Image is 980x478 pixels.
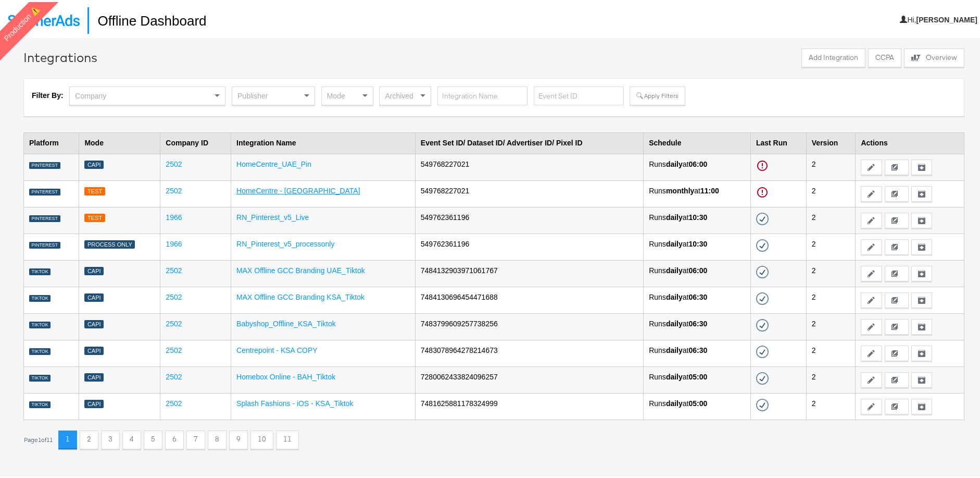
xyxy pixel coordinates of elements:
[166,317,182,326] a: 2502
[166,211,182,219] a: 1966
[231,130,416,152] th: Integration Name
[415,258,643,285] td: 7484132903971061767
[80,428,98,447] button: 2
[750,130,806,152] th: Last Run
[904,46,964,65] button: Overview
[79,130,160,152] th: Mode
[23,434,53,442] div: Page 1 of 11
[415,130,643,152] th: Event Set ID/ Dataset ID/ Advertiser ID/ Pixel ID
[806,364,856,391] td: 2
[415,338,643,364] td: 7483078964278214673
[666,291,683,299] strong: daily
[84,238,135,247] div: Process Only
[644,205,751,231] td: Runs at
[916,14,977,22] b: [PERSON_NAME]
[806,311,856,338] td: 2
[29,240,60,247] div: PINTEREST
[70,85,225,103] div: Company
[644,364,751,391] td: Runs at
[29,293,51,300] div: TIKTOK
[84,398,104,407] div: Capi
[165,428,184,447] button: 6
[801,46,865,65] button: Add Integration
[644,130,751,152] th: Schedule
[415,391,643,418] td: 7481625881178324999
[101,428,120,447] button: 3
[666,371,683,379] strong: daily
[415,311,643,338] td: 7483799609257738256
[868,46,901,68] a: CCPA
[29,399,51,407] div: TIKTOK
[688,371,707,379] strong: 05:00
[32,89,64,97] strong: Filter By:
[84,158,104,167] div: Capi
[688,397,707,406] strong: 05:00
[236,371,335,379] a: Homebox Online - BAH_Tiktok
[23,46,97,64] div: Integrations
[29,187,60,194] div: PINTEREST
[166,185,182,193] a: 2502
[236,264,365,273] a: MAX Offline GCC Branding UAE_Tiktok
[806,205,856,231] td: 2
[534,84,624,104] input: Event Set ID
[415,178,643,205] td: 549768227021
[276,428,299,447] button: 11
[688,317,707,326] strong: 06:30
[58,428,77,447] button: 1
[29,346,51,353] div: TIKTOK
[666,317,683,326] strong: daily
[29,266,51,274] div: TIKTOK
[166,344,182,352] a: 2502
[84,291,104,300] div: Capi
[666,185,694,193] strong: monthly
[236,158,311,166] a: HomeCentre_UAE_Pin
[166,371,182,379] a: 2502
[166,397,182,406] a: 2502
[229,428,248,447] button: 9
[688,158,707,166] strong: 06:00
[806,152,856,178] td: 2
[666,158,683,166] strong: daily
[250,428,273,447] button: 10
[166,158,182,166] a: 2502
[806,258,856,285] td: 2
[806,130,856,152] th: Version
[84,318,104,327] div: Capi
[644,178,751,205] td: Runs at
[666,344,683,352] strong: daily
[644,338,751,364] td: Runs at
[688,238,707,246] strong: 10:30
[666,211,683,219] strong: daily
[87,5,206,32] h1: Offline Dashboard
[644,391,751,418] td: Runs at
[644,258,751,285] td: Runs at
[84,212,105,220] div: Test
[437,84,527,104] input: Integration Name
[186,428,205,447] button: 7
[232,85,315,103] div: Publisher
[166,264,182,273] a: 2502
[630,84,685,103] button: Apply Filters
[144,428,162,447] button: 5
[84,185,105,194] div: Test
[806,391,856,418] td: 2
[29,320,51,327] div: TIKTOK
[806,338,856,364] td: 2
[644,285,751,311] td: Runs at
[29,160,60,167] div: PINTEREST
[415,364,643,391] td: 7280062433824096257
[688,211,707,219] strong: 10:30
[666,238,683,246] strong: daily
[84,371,104,380] div: Capi
[666,397,683,406] strong: daily
[666,264,683,273] strong: daily
[801,46,865,68] a: Add Integration
[236,211,309,219] a: RN_Pinterest_v5_Live
[688,344,707,352] strong: 06:30
[688,264,707,273] strong: 06:00
[380,85,431,103] div: Archived
[208,428,227,447] button: 8
[806,231,856,258] td: 2
[236,291,365,299] a: MAX Offline GCC Branding KSA_Tiktok
[236,344,318,352] a: Centrepoint - KSA COPY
